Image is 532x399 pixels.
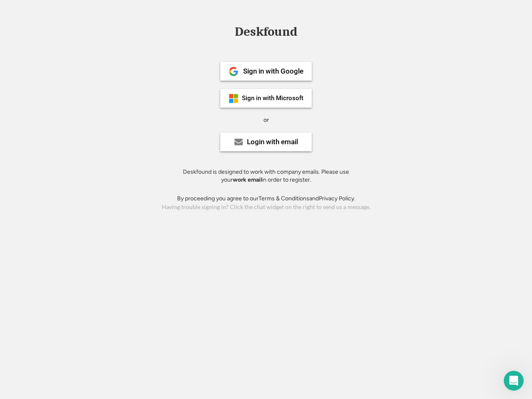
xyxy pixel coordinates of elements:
div: Sign in with Microsoft [242,95,303,101]
div: or [264,116,269,124]
img: ms-symbollockup_mssymbol_19.png [229,94,239,103]
iframe: Intercom live chat [504,371,524,391]
a: Terms & Conditions [259,195,309,202]
div: Deskfound is designed to work with company emails. Please use your in order to register. [172,168,360,184]
a: Privacy Policy. [319,195,355,202]
div: Sign in with Google [243,68,303,75]
div: Deskfound [231,25,301,38]
strong: work email [233,176,262,183]
div: By proceeding you agree to our and [177,195,355,203]
img: 1024px-Google__G__Logo.svg.png [229,66,239,76]
div: Login with email [247,138,298,145]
